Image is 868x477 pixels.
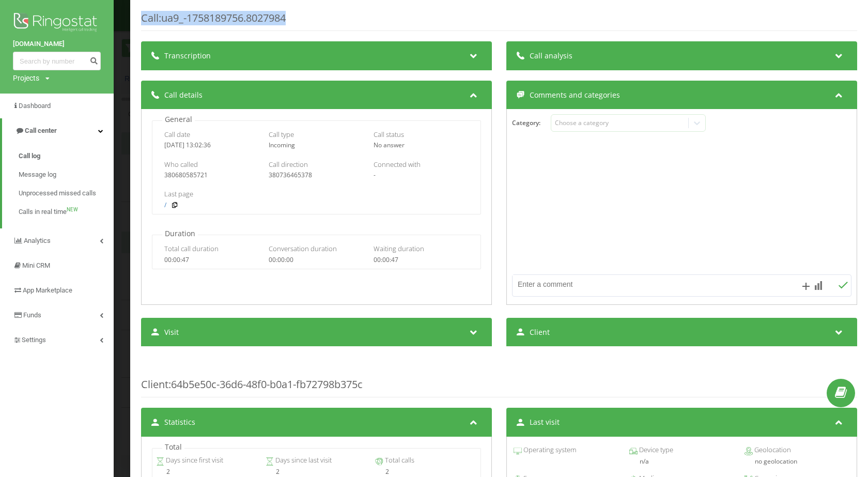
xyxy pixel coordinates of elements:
[19,203,114,221] a: Calls in real timeNEW
[522,445,576,455] span: Operating system
[19,165,114,184] a: Message log
[13,73,39,83] div: Projects
[162,114,195,125] p: General
[266,468,367,475] div: 2
[164,417,195,427] span: Statistics
[13,52,101,70] input: Search by number
[141,11,857,31] div: Call : ua9_-1758189756.8027984
[25,127,57,134] span: Call center
[164,244,219,253] span: Total call duration
[269,141,295,149] span: Incoming
[269,160,308,169] span: Call direction
[164,327,179,337] span: Visit
[141,357,857,397] div: : 64b5e50c-36d6-48f0-b0a1-fb72798b375c
[19,184,114,203] a: Unprocessed missed calls
[374,160,421,169] span: Connected with
[24,237,51,244] span: Analytics
[162,228,198,239] p: Duration
[23,311,41,319] span: Funds
[512,119,551,127] h4: Category :
[374,172,469,179] div: -
[156,468,258,475] div: 2
[19,147,114,165] a: Call log
[19,188,96,198] span: Unprocessed missed calls
[164,172,260,179] div: 380680585721
[374,244,424,253] span: Waiting duration
[269,130,294,139] span: Call type
[530,51,572,61] span: Call analysis
[555,119,684,127] div: Choose a category
[375,468,477,475] div: 2
[753,445,791,455] span: Geolocation
[374,130,404,139] span: Call status
[19,151,40,161] span: Call log
[19,102,51,110] span: Dashboard
[164,142,260,149] div: [DATE] 13:02:36
[530,90,620,100] span: Comments and categories
[530,327,550,337] span: Client
[164,256,260,264] div: 00:00:47
[530,417,560,427] span: Last visit
[374,141,405,149] span: No answer
[269,172,364,179] div: 380736465378
[269,256,364,264] div: 00:00:00
[164,189,193,198] span: Last page
[374,256,469,264] div: 00:00:47
[162,442,184,452] p: Total
[13,10,101,36] img: Ringostat logo
[164,130,190,139] span: Call date
[19,207,67,217] span: Calls in real time
[22,261,50,269] span: Mini CRM
[638,445,673,455] span: Device type
[164,90,203,100] span: Call details
[23,286,72,294] span: App Marketplace
[383,455,414,466] span: Total calls
[745,458,850,465] div: no geolocation
[2,118,114,143] a: Call center
[19,170,56,180] span: Message log
[22,336,46,344] span: Settings
[141,377,168,391] span: Client
[164,51,211,61] span: Transcription
[274,455,332,466] span: Days since last visit
[164,202,166,209] a: /
[164,455,223,466] span: Days since first visit
[13,39,101,49] a: [DOMAIN_NAME]
[629,458,735,465] div: n/a
[269,244,337,253] span: Conversation duration
[164,160,198,169] span: Who called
